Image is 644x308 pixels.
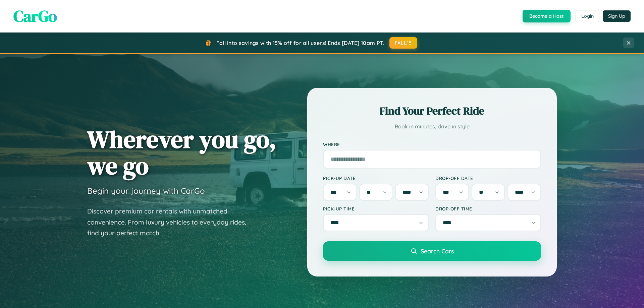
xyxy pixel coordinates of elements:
button: Sign Up [603,10,631,22]
label: Pick-up Date [323,175,429,181]
button: FALL15 [389,37,418,49]
p: Book in minutes, drive in style [323,122,541,131]
h1: Wherever you go, we go [87,126,276,179]
p: Discover premium car rentals with unmatched convenience. From luxury vehicles to everyday rides, ... [87,206,255,239]
label: Drop-off Time [435,206,541,211]
h3: Begin your journey with CarGo [87,186,205,196]
label: Pick-up Time [323,206,429,211]
span: CarGo [13,5,57,27]
label: Where [323,141,541,147]
label: Drop-off Date [435,175,541,181]
span: Fall into savings with 15% off for all users! Ends [DATE] 10am PT. [216,40,384,46]
button: Search Cars [323,241,541,261]
span: Search Cars [421,247,454,255]
button: Login [576,10,599,22]
h2: Find Your Perfect Ride [323,104,541,118]
button: Become a Host [523,10,571,22]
